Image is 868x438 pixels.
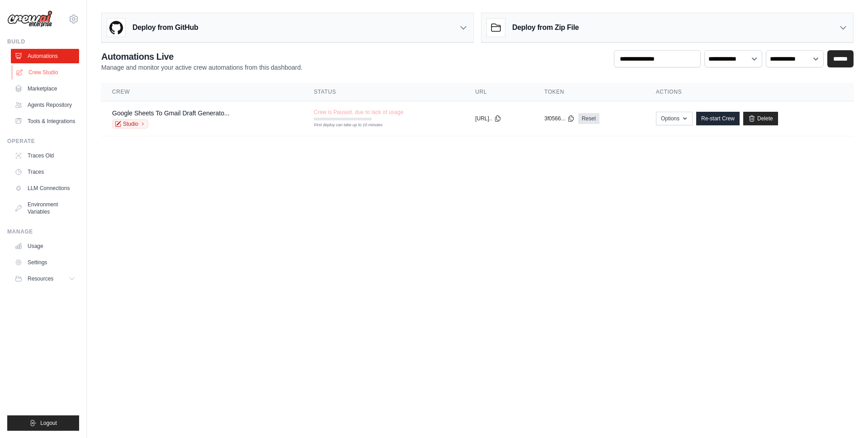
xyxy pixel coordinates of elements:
[101,83,303,101] th: Crew
[544,115,575,122] button: 3f0566...
[7,228,79,235] div: Manage
[314,122,372,129] div: First deploy can take up to 10 minutes
[28,275,53,282] span: Resources
[11,148,79,163] a: Traces Old
[11,271,79,286] button: Resources
[11,165,79,179] a: Traces
[7,38,79,45] div: Build
[314,109,403,116] span: Crew is Paused, due to lack of usage
[132,22,198,33] h3: Deploy from GitHub
[112,119,148,129] a: Studio
[743,112,778,125] a: Delete
[11,81,79,96] a: Marketplace
[303,83,464,101] th: Status
[101,50,302,63] h2: Automations Live
[101,63,302,72] p: Manage and monitor your active crew automations from this dashboard.
[7,138,79,145] div: Operate
[645,83,854,101] th: Actions
[512,22,579,33] h3: Deploy from Zip File
[107,19,125,37] img: GitHub Logo
[578,113,599,124] a: Reset
[11,197,79,219] a: Environment Variables
[696,112,740,125] a: Re-start Crew
[11,114,79,129] a: Tools & Integrations
[464,83,533,101] th: URL
[11,239,79,253] a: Usage
[11,98,79,112] a: Agents Repository
[7,415,79,431] button: Logout
[533,83,645,101] th: Token
[40,419,57,427] span: Logout
[656,112,693,125] button: Options
[11,181,79,195] a: LLM Connections
[7,10,52,28] img: Logo
[112,109,230,117] a: Google Sheets To Gmail Draft Generato...
[12,65,80,80] a: Crew Studio
[11,255,79,270] a: Settings
[11,49,79,63] a: Automations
